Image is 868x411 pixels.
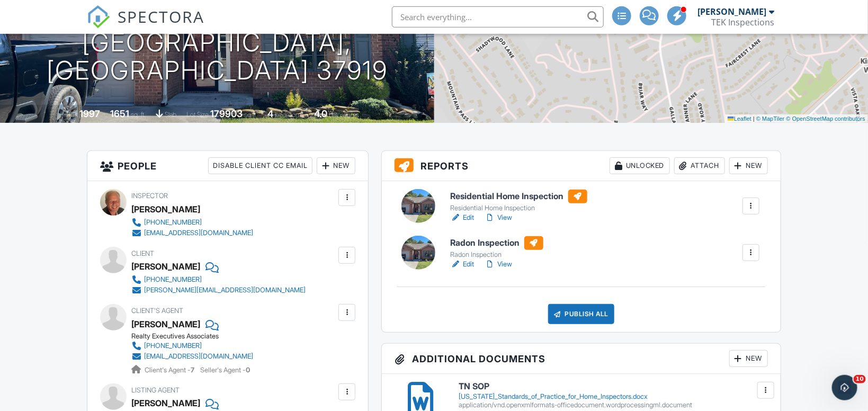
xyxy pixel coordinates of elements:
a: Leaflet [728,115,751,122]
a: Edit [451,259,475,270]
span: Listing Agent [131,386,180,394]
h6: Residential Home Inspection [451,190,587,203]
a: © MapTiler [756,115,785,122]
span: bathrooms [329,111,359,119]
a: [EMAIL_ADDRESS][DOMAIN_NAME] [131,351,253,362]
a: © OpenStreetMap contributors [786,115,865,122]
a: [PHONE_NUMBER] [131,341,253,351]
div: Radon Inspection [451,251,543,259]
img: The Best Home Inspection Software - Spectora [87,5,110,29]
div: TEK Inspections [711,17,774,28]
div: application/vnd.openxmlformats-officedocument.wordprocessingml.document [459,401,768,409]
a: [PERSON_NAME] [131,316,200,332]
div: 1651 [110,108,129,119]
div: Attach [674,157,725,174]
span: Client [131,249,154,257]
iframe: Intercom live chat [832,375,857,400]
a: [PHONE_NUMBER] [131,274,306,285]
a: View [485,259,513,270]
span: bedrooms [275,111,304,119]
span: 10 [854,375,866,383]
a: SPECTORA [87,14,204,37]
div: [PERSON_NAME][EMAIL_ADDRESS][DOMAIN_NAME] [144,286,306,294]
span: sq. ft. [131,111,146,119]
div: [PERSON_NAME] [131,258,200,274]
span: Inspector [131,192,168,200]
h6: TN SOP [459,382,768,391]
a: [PERSON_NAME][EMAIL_ADDRESS][DOMAIN_NAME] [131,285,306,296]
h3: People [87,151,368,181]
div: [EMAIL_ADDRESS][DOMAIN_NAME] [144,352,253,361]
div: [PHONE_NUMBER] [144,275,202,284]
span: Client's Agent [131,307,183,315]
div: [PERSON_NAME] [131,201,200,217]
input: Search everything... [392,6,604,28]
a: View [485,212,513,223]
h3: Reports [382,151,781,181]
strong: 7 [191,366,194,374]
span: Lot Size [186,111,209,119]
a: [PHONE_NUMBER] [131,217,253,228]
div: 4 [267,108,273,119]
div: Disable Client CC Email [208,157,312,174]
h6: Radon Inspection [451,236,543,250]
div: [PHONE_NUMBER] [144,218,202,227]
a: TN SOP [US_STATE]_Standards_of_Practice_for_Home_Inspectors.docx application/vnd.openxmlformats-o... [459,382,768,409]
h1: [STREET_ADDRESS] [GEOGRAPHIC_DATA], [GEOGRAPHIC_DATA] 37919 [17,1,417,84]
a: [PERSON_NAME] [131,395,200,411]
strong: 0 [246,366,250,374]
div: 1997 [79,108,100,119]
div: New [729,157,768,174]
span: Client's Agent - [145,366,196,374]
div: [PERSON_NAME] [697,6,766,17]
span: | [753,115,755,122]
div: New [317,157,355,174]
a: Residential Home Inspection Residential Home Inspection [451,190,587,213]
span: Seller's Agent - [200,366,250,374]
a: [EMAIL_ADDRESS][DOMAIN_NAME] [131,228,253,238]
div: Unlocked [610,157,670,174]
a: Edit [451,212,475,223]
div: [PHONE_NUMBER] [144,342,202,350]
span: sq.ft. [244,111,257,119]
div: [US_STATE]_Standards_of_Practice_for_Home_Inspectors.docx [459,392,768,401]
h3: Additional Documents [382,344,781,374]
a: Radon Inspection Radon Inspection [451,236,543,260]
div: Residential Home Inspection [451,204,587,212]
span: SPECTORA [118,5,204,28]
div: 179903 [210,108,243,119]
div: 4.0 [314,108,327,119]
div: Publish All [548,304,614,324]
span: Built [66,111,78,119]
div: [EMAIL_ADDRESS][DOMAIN_NAME] [144,229,253,237]
span: slab [165,111,176,119]
div: New [729,350,768,367]
div: Realty Executives Associates [131,332,262,341]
